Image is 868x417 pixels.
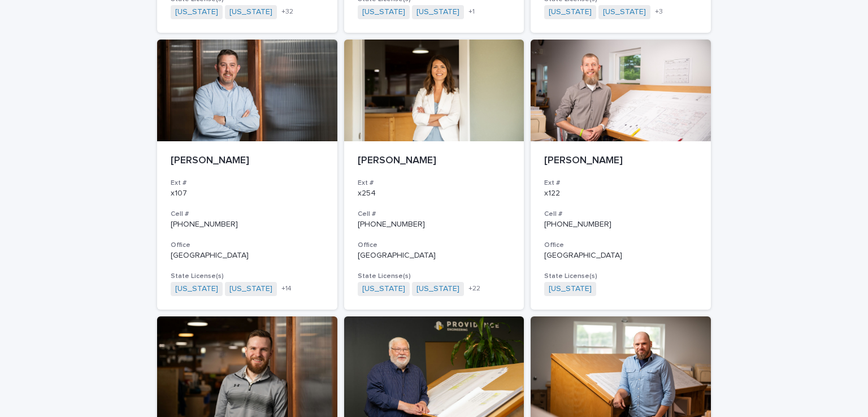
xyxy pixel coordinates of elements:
h3: Ext # [171,179,324,188]
span: + 1 [468,8,475,15]
h3: Cell # [358,210,511,219]
a: x122 [544,189,560,197]
span: + 32 [281,8,293,15]
a: [PHONE_NUMBER] [544,220,611,228]
h3: State License(s) [358,272,511,281]
p: [PERSON_NAME] [171,155,324,167]
a: [US_STATE] [416,7,459,17]
span: + 3 [655,8,663,15]
a: [US_STATE] [175,284,218,294]
a: x254 [358,189,376,197]
a: [US_STATE] [229,284,272,294]
a: [PERSON_NAME]Ext #x254Cell #[PHONE_NUMBER]Office[GEOGRAPHIC_DATA]State License(s)[US_STATE] [US_S... [344,40,524,310]
h3: Ext # [358,179,511,188]
a: x107 [171,189,187,197]
span: + 14 [281,285,292,292]
h3: Cell # [544,210,697,219]
h3: Ext # [544,179,697,188]
a: [PHONE_NUMBER] [171,220,238,228]
a: [PERSON_NAME]Ext #x107Cell #[PHONE_NUMBER]Office[GEOGRAPHIC_DATA]State License(s)[US_STATE] [US_S... [157,40,337,310]
p: [PERSON_NAME] [544,155,697,167]
span: + 22 [468,285,480,292]
h3: State License(s) [544,272,697,281]
p: [GEOGRAPHIC_DATA] [544,251,697,260]
h3: Office [544,241,697,250]
a: [US_STATE] [229,7,272,17]
a: [US_STATE] [549,7,592,17]
a: [US_STATE] [416,284,459,294]
h3: Office [171,241,324,250]
a: [PERSON_NAME]Ext #x122Cell #[PHONE_NUMBER]Office[GEOGRAPHIC_DATA]State License(s)[US_STATE] [531,40,711,310]
p: [PERSON_NAME] [358,155,511,167]
h3: State License(s) [171,272,324,281]
a: [US_STATE] [362,284,405,294]
a: [US_STATE] [175,7,218,17]
h3: Cell # [171,210,324,219]
p: [GEOGRAPHIC_DATA] [358,251,511,260]
a: [US_STATE] [603,7,646,17]
a: [US_STATE] [362,7,405,17]
h3: Office [358,241,511,250]
a: [PHONE_NUMBER] [358,220,425,228]
p: [GEOGRAPHIC_DATA] [171,251,324,260]
a: [US_STATE] [549,284,592,294]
